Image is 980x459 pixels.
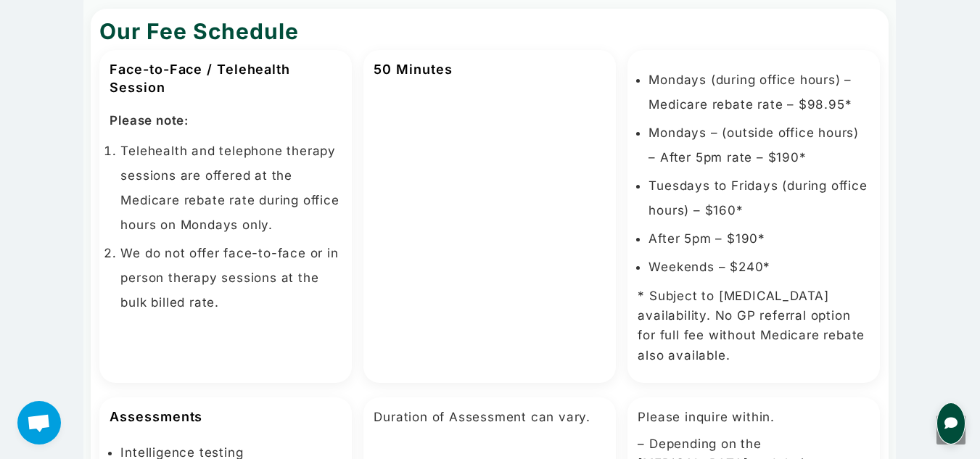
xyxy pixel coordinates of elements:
[110,408,342,426] h3: Assessments
[648,120,870,170] li: Mondays – (outside office hours) – After 5pm rate – $190*
[936,415,965,444] a: Scroll to the top of the page
[648,255,870,279] li: Weekends – $240*
[648,67,870,117] li: Mondays (during office hours) – Medicare rebate rate – $98.95*
[110,113,189,128] strong: Please note:
[17,401,61,444] div: Open chat
[648,226,870,251] li: After 5pm – $190*
[936,402,965,444] button: Open chat for queries
[638,408,870,427] p: Please inquire within.
[374,60,606,78] h3: 50 Minutes
[374,408,606,427] p: Duration of Assessment can vary.
[99,16,880,46] h2: Our Fee Schedule
[110,60,342,96] h3: Face-to-Face / Telehealth Session
[120,138,342,237] li: Telehealth and telephone therapy sessions are offered at the Medicare rebate rate during office h...
[638,286,870,365] p: * Subject to [MEDICAL_DATA] availability. No GP referral option for full fee without Medicare reb...
[648,173,870,223] li: Tuesdays to Fridays (during office hours) – $160*
[120,241,342,315] li: We do not offer face-to-face or in person therapy sessions at the bulk billed rate.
